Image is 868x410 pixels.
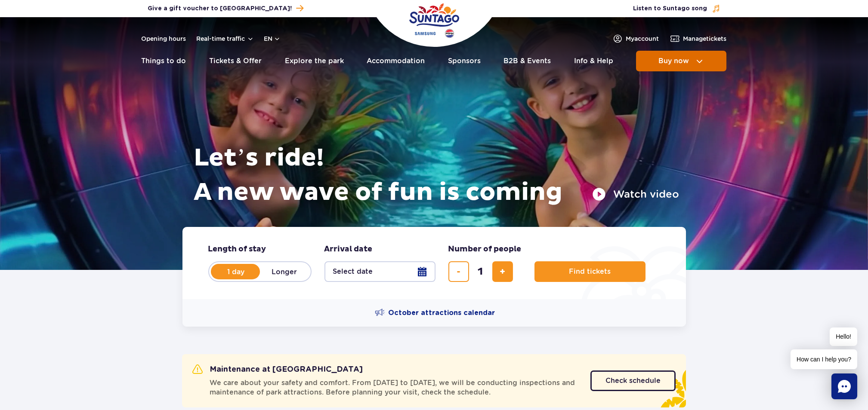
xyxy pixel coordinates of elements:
[142,51,186,71] a: Things to do
[197,35,254,42] button: Real-time traffic
[148,4,292,13] span: Give a gift voucher to [GEOGRAPHIC_DATA]!
[448,244,522,254] span: Number of people
[264,34,281,43] button: en
[367,51,425,71] a: Accommodation
[260,263,309,281] label: Longer
[633,4,707,13] span: Listen to Suntago song
[574,51,613,71] a: Info & Help
[389,308,495,318] span: October attractions calendar
[830,327,857,346] span: Hello!
[612,34,659,44] a: Myaccount
[142,34,186,43] a: Opening hours
[210,378,580,397] span: We care about your safety and comfort. From [DATE] to [DATE], we will be conducting inspections a...
[670,34,727,44] a: Managetickets
[569,268,611,275] span: Find tickets
[212,263,261,281] label: 1 day
[194,141,680,210] h1: Let’s ride! A new wave of fun is coming
[182,227,686,299] form: Planning your visit to Park of Poland
[448,51,481,71] a: Sponsors
[590,370,676,391] a: Check schedule
[492,261,513,282] button: add ticket
[324,244,373,254] span: Arrival date
[636,51,726,71] button: Buy now
[324,261,436,282] button: Select date
[470,261,491,282] input: number of tickets
[375,308,495,318] a: October attractions calendar
[592,187,680,201] button: Watch video
[448,261,469,282] button: remove ticket
[285,51,344,71] a: Explore the park
[208,244,266,254] span: Length of stay
[658,57,689,65] span: Buy now
[626,34,659,43] span: My account
[831,373,857,399] div: Chat
[633,4,720,13] button: Listen to Suntago song
[605,377,661,384] span: Check schedule
[534,261,646,282] button: Find tickets
[791,349,857,369] span: How can I help you?
[192,364,363,375] h2: Maintenance at [GEOGRAPHIC_DATA]
[683,34,727,43] span: Manage tickets
[148,3,304,14] a: Give a gift voucher to [GEOGRAPHIC_DATA]!
[209,51,262,71] a: Tickets & Offer
[504,51,551,71] a: B2B & Events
